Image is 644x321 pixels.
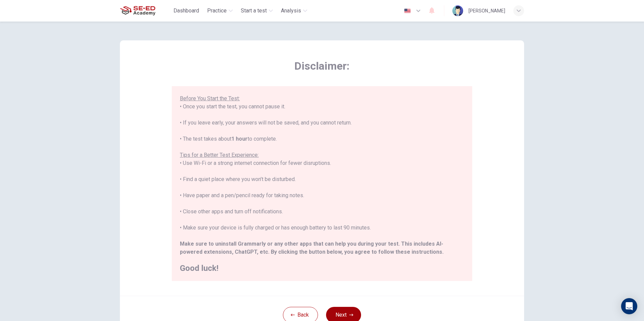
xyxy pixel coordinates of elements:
span: Start a test [241,7,267,15]
u: Tips for a Better Test Experience: [180,152,259,158]
button: Start a test [238,5,276,17]
div: Open Intercom Messenger [621,298,637,314]
span: Disclaimer: [172,59,472,73]
a: SE-ED Academy logo [120,4,171,17]
b: Make sure to uninstall Grammarly or any other apps that can help you during your test. This inclu... [180,241,443,255]
div: [PERSON_NAME] [469,7,505,15]
img: en [403,8,412,13]
span: Dashboard [173,7,199,15]
div: Please choose your language now using the flags at the top of the screen. You must change it befo... [180,30,464,272]
span: Practice [207,7,227,15]
button: Dashboard [171,5,202,17]
u: Before You Start the Test: [180,95,240,102]
button: Analysis [278,5,310,17]
b: By clicking the button below, you agree to follow these instructions. [271,249,444,255]
span: Analysis [281,7,301,15]
img: SE-ED Academy logo [120,4,155,17]
img: Profile picture [452,5,463,16]
h2: Good luck! [180,264,464,272]
b: 1 hour [231,136,248,142]
button: Practice [204,5,235,17]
